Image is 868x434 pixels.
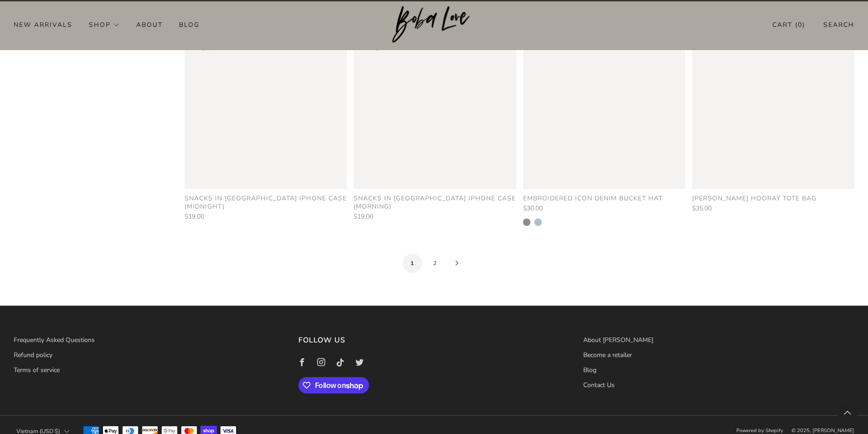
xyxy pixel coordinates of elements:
[823,17,854,32] a: Search
[89,17,120,32] a: Shop
[791,427,854,434] span: © 2025, [PERSON_NAME]
[838,404,857,423] back-to-top-button: Back to top
[136,17,163,32] a: About
[798,20,802,29] items-count: 0
[583,351,632,359] a: Become a retailer
[402,253,422,273] span: 1
[298,333,570,347] h3: Follow us
[736,427,783,434] a: Powered by Shopify
[583,336,653,344] a: About [PERSON_NAME]
[425,253,445,273] a: 2
[14,336,95,344] a: Frequently Asked Questions
[392,6,476,43] img: Boba Love
[14,17,72,32] a: New Arrivals
[179,17,200,32] a: Blog
[772,17,805,32] a: Cart
[583,381,615,389] a: Contact Us
[14,366,60,374] a: Terms of service
[392,6,476,44] a: Boba Love
[14,351,52,359] a: Refund policy
[583,366,596,374] a: Blog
